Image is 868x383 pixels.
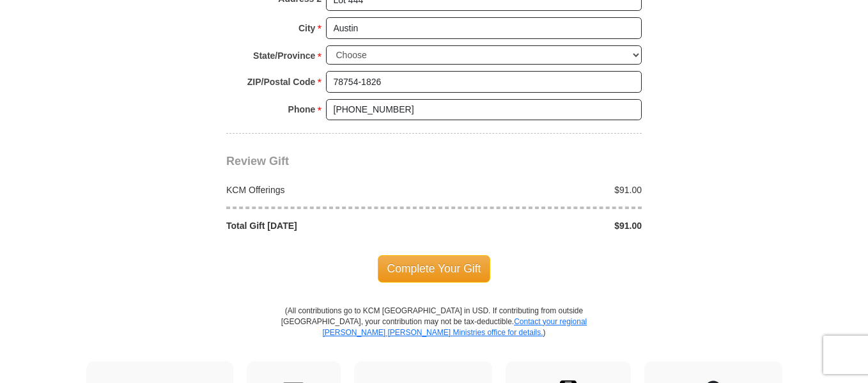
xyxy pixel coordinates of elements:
strong: Phone [288,100,316,118]
strong: ZIP/Postal Code [247,73,316,91]
div: $91.00 [434,219,649,232]
strong: State/Province [253,47,315,65]
span: Complete Your Gift [378,255,491,282]
div: $91.00 [434,184,649,196]
div: Total Gift [DATE] [220,219,435,232]
a: Contact your regional [PERSON_NAME] [PERSON_NAME] Ministries office for details. [322,317,587,337]
div: KCM Offerings [220,184,435,196]
span: Review Gift [226,155,289,168]
p: (All contributions go to KCM [GEOGRAPHIC_DATA] in USD. If contributing from outside [GEOGRAPHIC_D... [281,306,587,361]
strong: City [298,19,315,37]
